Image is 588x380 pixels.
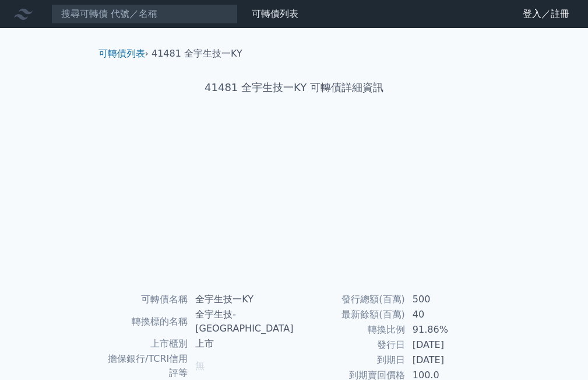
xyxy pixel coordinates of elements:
td: [DATE] [406,353,485,368]
td: 轉換標的名稱 [103,307,189,336]
td: 到期日 [294,353,406,368]
td: 上市櫃別 [103,336,189,351]
span: 無 [195,360,205,371]
td: 發行總額(百萬) [294,292,406,307]
td: [DATE] [406,337,485,353]
td: 可轉債名稱 [103,292,189,307]
td: 91.86% [406,322,485,337]
td: 轉換比例 [294,322,406,337]
td: 最新餘額(百萬) [294,307,406,322]
td: 上市 [188,336,294,351]
input: 搜尋可轉債 代號／名稱 [51,4,238,24]
a: 登入／註冊 [513,5,579,23]
td: 全宇生技一KY [188,292,294,307]
a: 可轉債列表 [98,48,145,59]
td: 40 [406,307,485,322]
h1: 41481 全宇生技一KY 可轉債詳細資訊 [89,79,499,96]
td: 500 [406,292,485,307]
a: 可轉債列表 [252,8,298,19]
td: 發行日 [294,337,406,353]
li: › [98,47,149,61]
li: 41481 全宇生技一KY [152,47,242,61]
td: 全宇生技-[GEOGRAPHIC_DATA] [188,307,294,336]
